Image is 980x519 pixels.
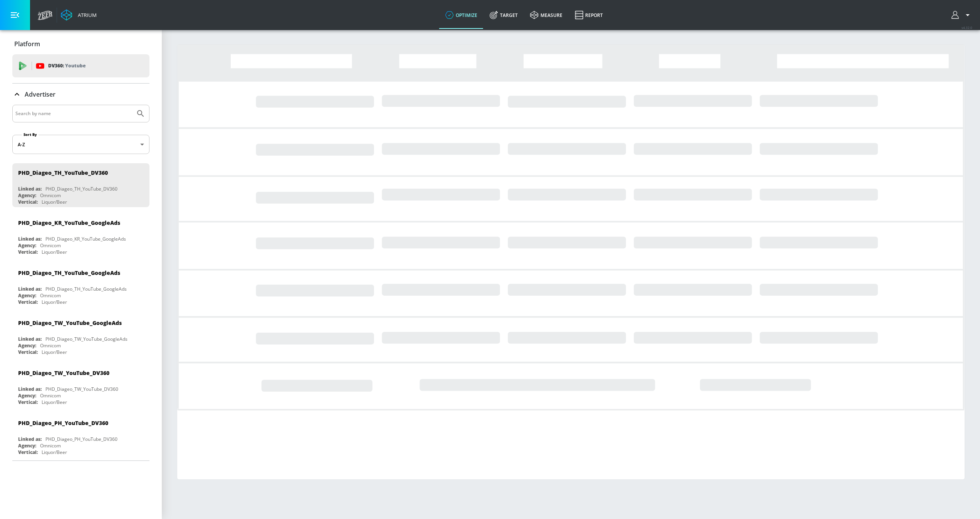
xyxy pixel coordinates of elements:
[42,299,67,305] div: Liquor/Beer
[18,392,36,399] div: Agency:
[18,219,120,226] div: PHD_Diageo_KR_YouTube_GoogleAds
[40,242,61,249] div: Omnicom
[18,369,109,377] div: PHD_Diageo_TW_YouTube_DV360
[40,292,61,299] div: Omnicom
[12,313,149,357] div: PHD_Diageo_TW_YouTube_GoogleAdsLinked as:PHD_Diageo_TW_YouTube_GoogleAdsAgency:OmnicomVertical:Li...
[18,292,36,299] div: Agency:
[18,436,42,442] div: Linked as:
[40,342,61,349] div: Omnicom
[439,1,483,29] a: optimize
[42,399,67,405] div: Liquor/Beer
[18,442,36,449] div: Agency:
[12,414,149,457] div: PHD_Diageo_PH_YouTube_DV360Linked as:PHD_Diageo_PH_YouTube_DV360Agency:OmnicomVertical:Liquor/Beer
[12,213,149,257] div: PHD_Diageo_KR_YouTube_GoogleAdsLinked as:PHD_Diageo_KR_YouTube_GoogleAdsAgency:OmnicomVertical:Li...
[61,9,97,21] a: Atrium
[45,286,127,292] div: PHD_Diageo_TH_YouTube_GoogleAds
[12,163,149,207] div: PHD_Diageo_TH_YouTube_DV360Linked as:PHD_Diageo_TH_YouTube_DV360Agency:OmnicomVertical:Liquor/Beer
[18,169,108,176] div: PHD_Diageo_TH_YouTube_DV360
[25,90,55,99] p: Advertiser
[18,286,42,292] div: Linked as:
[483,1,524,29] a: Target
[18,336,42,342] div: Linked as:
[15,109,132,119] input: Search by name
[45,186,117,192] div: PHD_Diageo_TH_YouTube_DV360
[18,419,108,427] div: PHD_Diageo_PH_YouTube_DV360
[45,236,126,242] div: PHD_Diageo_KR_YouTube_GoogleAds
[18,192,36,199] div: Agency:
[12,363,149,407] div: PHD_Diageo_TW_YouTube_DV360Linked as:PHD_Diageo_TW_YouTube_DV360Agency:OmnicomVertical:Liquor/Beer
[75,12,97,18] div: Atrium
[40,192,61,199] div: Omnicom
[45,436,117,442] div: PHD_Diageo_PH_YouTube_DV360
[18,249,38,255] div: Vertical:
[40,392,61,399] div: Omnicom
[45,386,118,392] div: PHD_Diageo_TW_YouTube_DV360
[962,25,972,30] span: v 4.32.0
[18,349,38,355] div: Vertical:
[12,160,149,460] nav: list of Advertiser
[65,62,86,70] p: Youtube
[18,236,42,242] div: Linked as:
[18,342,36,349] div: Agency:
[42,449,67,455] div: Liquor/Beer
[18,199,38,205] div: Vertical:
[18,319,122,326] div: PHD_Diageo_TW_YouTube_GoogleAds
[18,386,42,392] div: Linked as:
[18,449,38,455] div: Vertical:
[42,199,67,205] div: Liquor/Beer
[12,84,149,105] div: Advertiser
[42,249,67,255] div: Liquor/Beer
[12,263,149,307] div: PHD_Diageo_TH_YouTube_GoogleAdsLinked as:PHD_Diageo_TH_YouTube_GoogleAdsAgency:OmnicomVertical:Li...
[42,349,67,355] div: Liquor/Beer
[18,399,38,405] div: Vertical:
[12,135,149,154] div: A-Z
[569,1,609,29] a: Report
[12,54,149,77] div: DV360: Youtube
[18,299,38,305] div: Vertical:
[12,33,149,55] div: Platform
[48,62,86,70] p: DV360:
[18,242,36,249] div: Agency:
[18,186,42,192] div: Linked as:
[12,105,149,460] div: Advertiser
[18,269,120,276] div: PHD_Diageo_TH_YouTube_GoogleAds
[524,1,569,29] a: measure
[45,336,128,342] div: PHD_Diageo_TW_YouTube_GoogleAds
[40,442,61,449] div: Omnicom
[22,132,39,137] label: Sort By
[14,40,40,48] p: Platform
